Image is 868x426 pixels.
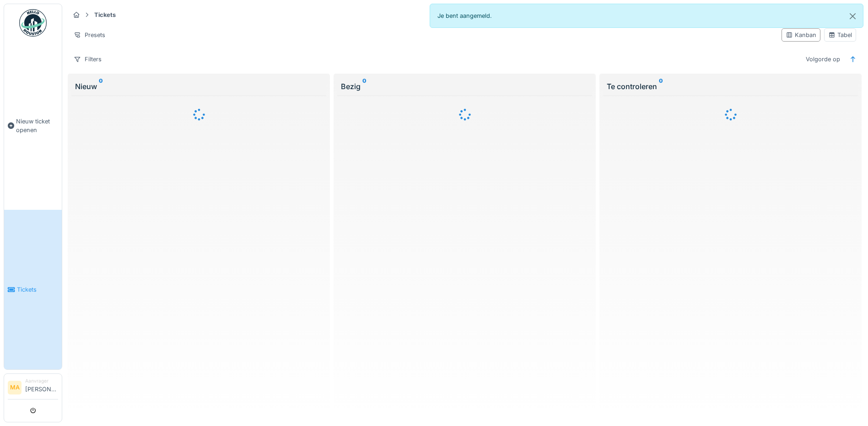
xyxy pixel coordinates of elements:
[25,378,58,384] div: Aanvrager
[25,378,58,397] li: [PERSON_NAME]
[842,4,863,28] button: Close
[75,81,323,92] div: Nieuw
[16,117,58,134] span: Nieuw ticket openen
[8,381,22,394] li: MA
[8,378,58,399] a: MA Aanvrager[PERSON_NAME]
[91,11,119,19] strong: Tickets
[802,53,844,66] div: Volgorde op
[70,28,109,42] div: Presets
[19,9,47,37] img: Badge_color-CXgf-gQk.svg
[70,53,106,66] div: Filters
[786,31,816,39] div: Kanban
[659,81,663,92] sup: 0
[362,81,367,92] sup: 0
[430,4,864,28] div: Je bent aangemeld.
[341,81,588,92] div: Bezig
[4,42,62,210] a: Nieuw ticket openen
[99,81,103,92] sup: 0
[828,31,852,39] div: Tabel
[17,285,58,294] span: Tickets
[4,210,62,369] a: Tickets
[607,81,854,92] div: Te controleren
